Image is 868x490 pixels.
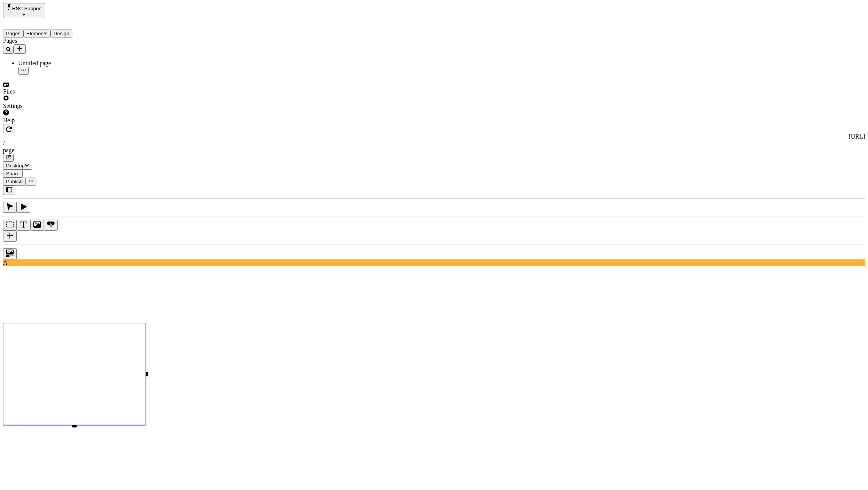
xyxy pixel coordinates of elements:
[3,170,23,178] button: Share
[18,60,108,67] div: Untitled page
[17,220,30,231] button: Text
[6,171,20,176] span: Share
[3,147,865,154] div: page
[3,30,23,37] button: Pages
[3,133,865,140] div: [URL]
[30,220,44,231] button: Image
[6,163,25,169] span: Desktop
[3,162,32,170] button: Desktop
[44,220,58,231] button: Button
[3,3,45,18] button: Select site
[50,30,72,37] button: Design
[6,179,23,184] span: Publish
[23,30,51,37] button: Elements
[3,88,108,95] div: Files
[3,117,108,124] div: Help
[3,266,865,323] iframe: The editor's rendered HTML document
[12,6,42,11] span: RSC Support
[3,220,17,231] button: Box
[3,140,865,147] div: /
[3,259,865,266] div: A
[3,103,108,109] div: Settings
[14,44,26,54] button: Add new
[3,37,108,44] div: Pages
[3,178,26,186] button: Publish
